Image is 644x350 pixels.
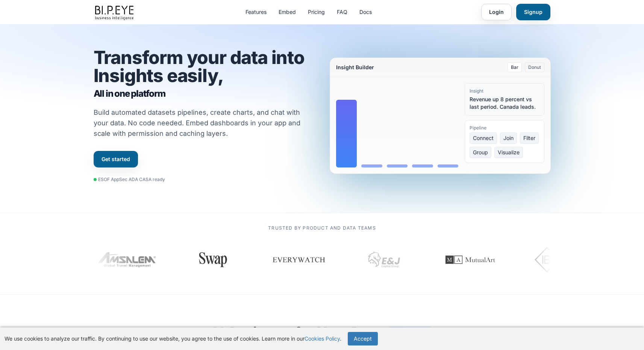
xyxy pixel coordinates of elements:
[252,248,306,271] img: Everywatch
[386,327,434,338] span: Coming soon
[470,147,491,158] span: Group
[345,241,383,278] img: EJ Capital
[308,8,325,16] a: Pricing
[516,4,550,20] a: Signup
[508,62,522,72] button: Bar
[94,177,165,183] div: ESOF AppSec ADA CASA ready
[359,8,372,16] a: Docs
[305,335,340,342] a: Cookies Policy
[77,252,137,267] img: Amsalem
[94,107,310,139] p: Build automated datasets pipelines, create charts, and chat with your data. No code needed. Embed...
[337,8,347,16] a: FAQ
[514,245,557,275] img: IBI
[470,132,497,144] span: Connect
[279,8,296,16] a: Embed
[94,49,315,100] h1: Transform your data into Insights easily,
[94,4,136,21] img: bipeye-logo
[210,325,434,340] h2: AI Assistant for Your Data
[470,125,539,131] div: Pipeline
[94,151,138,167] a: Get started
[520,132,539,144] span: Filter
[500,132,517,144] span: Join
[470,96,539,111] div: Revenue up 8 percent vs last period. Canada leads.
[5,335,341,342] p: We use cookies to analyze our traffic. By continuing to use our website, you agree to the use of ...
[336,64,374,71] div: Insight Builder
[416,241,484,278] img: MutualArt
[470,88,539,94] div: Insight
[336,83,459,167] div: Bar chart
[525,62,544,72] button: Donut
[494,147,523,158] span: Visualize
[94,88,315,100] span: All in one platform
[348,332,378,345] button: Accept
[175,252,210,267] img: Swap
[481,4,512,20] a: Login
[94,225,551,231] p: Trusted by product and data teams
[245,8,267,16] a: Features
